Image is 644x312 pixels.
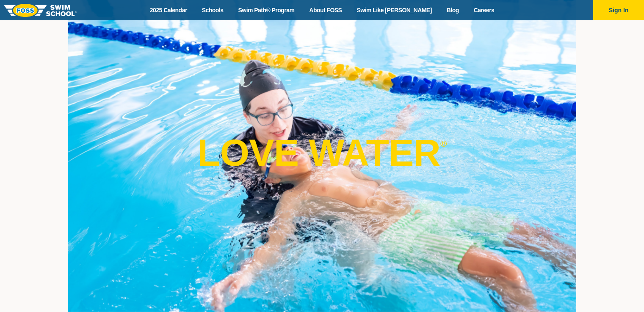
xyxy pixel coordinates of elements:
a: Schools [194,6,231,14]
a: Swim Like [PERSON_NAME] [349,6,439,14]
a: Careers [466,6,501,14]
a: About FOSS [302,6,349,14]
sup: ® [440,139,447,148]
img: FOSS Swim School Logo [4,4,77,17]
a: 2025 Calendar [142,6,194,14]
p: LOVE WATER [197,130,446,175]
a: Swim Path® Program [231,6,302,14]
a: Blog [439,6,466,14]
